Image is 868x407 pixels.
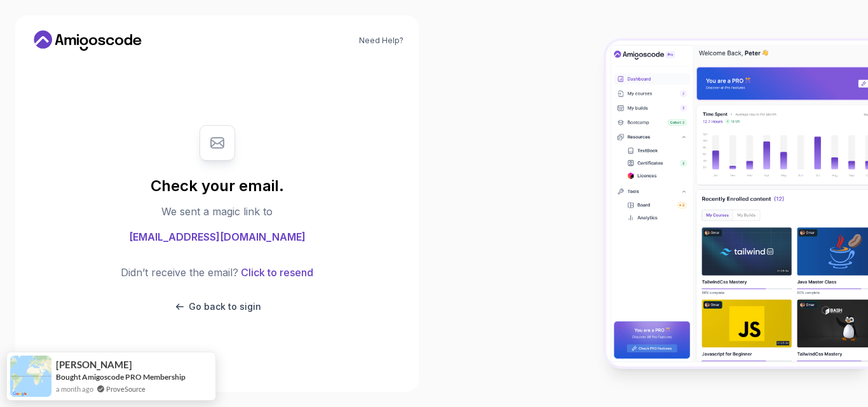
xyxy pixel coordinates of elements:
[627,86,855,350] iframe: chat widget
[189,300,261,313] p: Go back to sigin
[151,176,284,196] h1: Check your email.
[56,359,132,370] span: [PERSON_NAME]
[82,372,186,382] a: Amigoscode PRO Membership
[31,30,145,51] a: Home link
[10,356,51,397] img: provesource social proof notification image
[106,384,146,394] a: ProveSource
[359,36,403,46] a: Need Help?
[121,265,238,280] p: Didn’t receive the email?
[56,372,81,382] span: Bought
[161,204,273,219] p: We sent a magic link to
[815,356,855,394] iframe: chat widget
[606,41,868,366] img: Amigoscode Dashboard
[129,229,306,244] span: [EMAIL_ADDRESS][DOMAIN_NAME]
[56,384,93,394] span: a month ago
[173,300,261,313] button: Go back to sigin
[238,265,313,280] button: Click to resend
